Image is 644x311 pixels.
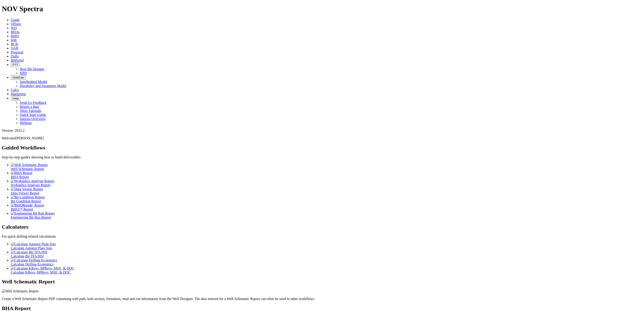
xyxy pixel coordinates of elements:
p: Create a Well Schematic Report PDF containing well path, hole section, formation, mud and run inf... [2,297,642,301]
span: BHA Report [11,175,29,179]
a: Webinar [20,121,32,125]
span: Hydraulics Analysis Report [11,183,51,187]
img: Data Viewer Report [11,187,43,191]
h2: Calculators [2,224,642,230]
img: BitIQ&trade; Report [11,203,44,207]
img: Well Schematic Report [2,289,39,293]
h1: NOV Spectra [2,5,642,13]
img: Calculate KRevs, BPRevs, MSE, & DOC [11,266,74,270]
button: OrbitLite [11,75,26,80]
a: BCR [11,42,18,46]
button: FTT [11,62,20,67]
img: Hydraulics Analysis Report [11,179,54,183]
img: Bit Condition Report [11,195,45,199]
a: Calculate Drilling Economics Calculate Drilling Economics [11,258,642,266]
span: Engineering Bit Run Report [11,215,51,219]
a: Offsets [11,22,21,26]
a: BitIQ [11,34,19,38]
a: Proposal [11,50,23,54]
a: Dulls [11,54,19,58]
a: Well Schematic Report Well Schematic Report [11,163,642,171]
a: Quick Start Guide [20,113,46,117]
span: Bit Condition Report [11,199,41,203]
a: Spectra Overview [20,117,46,121]
p: For quick drilling related calculations [2,234,642,239]
a: BHAs [11,30,20,34]
a: BHA Report BHA Report [11,171,642,179]
a: Bit Condition Report Bit Condition Report [11,195,642,203]
a: Durability and Parameter Model [20,84,66,88]
span: FTT [13,63,18,66]
a: BitPortal [11,58,24,62]
span: Well Schematic Report [11,167,44,171]
a: Guide [11,18,20,22]
h2: Well Schematic Report [2,279,642,285]
span: Data Viewer Report [11,191,40,195]
button: Help [11,96,20,101]
span: [PERSON_NAME] [15,136,44,140]
img: Calculate Agitator Plate Size [11,242,56,246]
a: Engineering Bit Run Report Engineering Bit Run Report [11,211,642,219]
a: Calculate KRevs, BPRevs, MSE, & DOC Calculate KRevs, BPRevs, MSE, & DOC [11,266,642,274]
a: Send Us Feedback [20,101,46,105]
img: Calculate Bit TFA/HSI [11,250,47,254]
span: OrbitLite [13,76,24,79]
h2: Guided Workflows [2,145,642,151]
div: Version: 2025.2 [2,129,642,133]
a: NPD [20,71,27,75]
a: Data Viewer Report Data Viewer Report [11,187,642,195]
p: Welcome [2,136,642,140]
a: OAR [11,46,18,50]
span: BitIQ™ Report [11,207,33,211]
a: BitIQ&trade; Report BitIQ™ Report [11,203,642,211]
a: Calculate Agitator Plate Size Calculate Agitator Plate Size [11,242,642,250]
img: BHA Report [11,171,32,175]
img: Engineering Bit Run Report [11,211,55,215]
a: KM [11,38,17,42]
img: Calculate Drilling Economics [11,258,57,262]
img: Well Schematic Report [11,163,48,167]
a: Marketing [11,92,26,96]
span: Help [13,97,19,100]
a: Calcs [11,88,19,92]
a: Calculate Bit TFA/HSI Calculate Bit TFA/HSI [11,250,642,258]
a: Hydraulics Analysis Report Hydraulics Analysis Report [11,179,642,187]
p: Step-by-step guides showing how to build deliverables [2,155,642,159]
a: Interbedded Model [20,80,47,84]
a: Report a Bug [20,105,39,109]
a: New Bit Designs [20,67,44,71]
a: Short Tutorials [20,109,41,113]
a: WD [11,26,17,30]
